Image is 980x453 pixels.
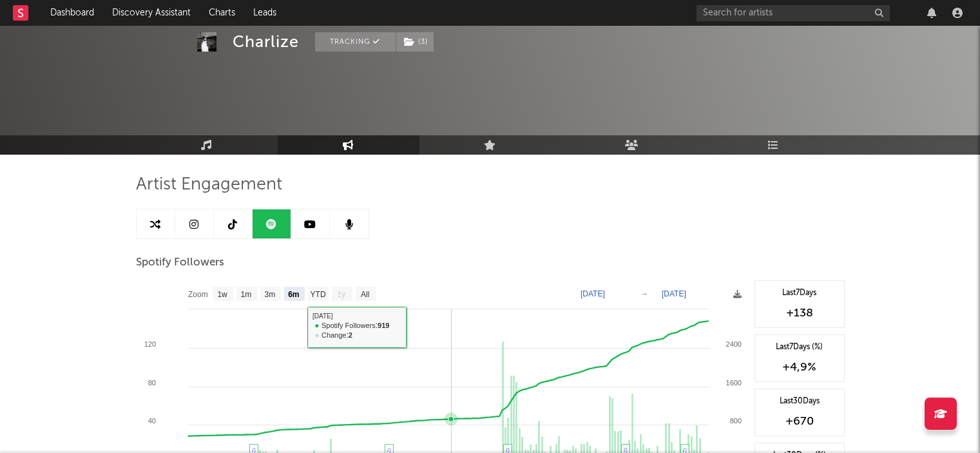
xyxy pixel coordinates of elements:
[762,396,838,407] div: Last 30 Days
[136,255,224,271] span: Spotify Followers
[762,305,838,321] div: +138
[640,289,648,298] text: →
[148,379,155,387] text: 80
[762,360,838,375] div: +4,9 %
[310,290,325,299] text: YTD
[729,417,741,425] text: 800
[315,32,396,52] button: Tracking
[396,32,434,52] span: ( 3 )
[144,340,155,348] text: 120
[396,32,434,52] button: (3)
[725,379,741,387] text: 1600
[217,290,227,299] text: 1w
[360,290,369,299] text: All
[240,290,251,299] text: 1m
[762,287,838,299] div: Last 7 Days
[148,417,155,425] text: 40
[725,340,741,348] text: 2400
[233,32,299,52] div: Charlize
[136,177,282,193] span: Artist Engagement
[697,5,890,21] input: Search for artists
[762,414,838,429] div: +670
[762,342,838,353] div: Last 7 Days (%)
[337,290,345,299] text: 1y
[264,290,275,299] text: 3m
[581,289,605,298] text: [DATE]
[662,289,686,298] text: [DATE]
[288,290,299,299] text: 6m
[188,290,208,299] text: Zoom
